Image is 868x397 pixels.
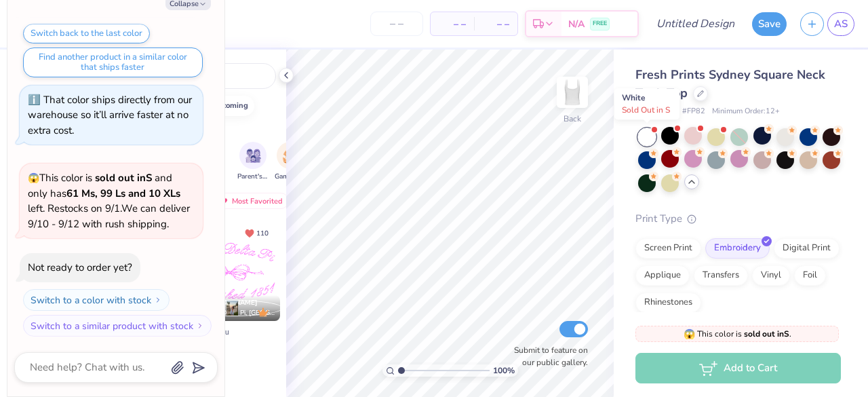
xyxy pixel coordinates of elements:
strong: sold out in S [95,171,152,185]
span: 110 [256,230,269,237]
div: Screen Print [635,238,701,259]
span: This color is and only has left . Restocks on 9/1. We can deliver 9/10 - 9/12 with rush shipping. [28,171,190,231]
button: Find another product in a similar color that ships faster [23,48,203,77]
div: Foil [794,265,826,286]
label: Submit to feature on our public gallery. [507,344,588,368]
span: Fresh Prints Sydney Square Neck Tank Top [635,67,825,101]
div: Rhinestones [635,292,701,313]
span: FREE [593,19,607,29]
div: Most Favorited [212,193,289,209]
div: Digital Print [774,238,840,259]
div: Print Type [635,211,841,227]
div: filter for Game Day [275,142,306,182]
button: Switch back to the last color [23,24,150,43]
button: Save [752,12,787,36]
span: – – [439,17,466,31]
span: Sold Out in S [622,105,670,115]
button: Switch to a color with stock [23,289,170,311]
span: 100 % [493,364,515,377]
span: 😱 [684,328,695,341]
div: Applique [635,265,690,286]
button: filter button [237,142,269,182]
img: Switch to a color with stock [154,296,162,304]
div: Embroidery [705,238,770,259]
div: Transfers [694,265,748,286]
strong: sold out in S [744,328,789,339]
span: – – [482,17,509,31]
img: Game Day Image [283,148,298,164]
span: N/A [568,17,585,31]
span: This color is . [684,328,791,340]
input: Untitled Design [646,10,745,37]
img: Back [559,79,586,106]
span: Parent's Weekend [237,172,269,182]
a: AS [827,12,854,36]
span: # FP82 [682,106,705,117]
span: Game Day [275,172,306,182]
div: Vinyl [752,265,790,286]
input: – – [370,12,423,36]
span: AS [834,16,848,32]
img: Parent's Weekend Image [245,148,261,164]
div: Back [564,113,581,125]
div: White [614,88,679,119]
strong: 61 Ms, 99 Ls and 10 XLs [66,187,180,200]
div: That color ships directly from our warehouse so it’ll arrive faster at no extra cost. [28,93,192,137]
button: filter button [275,142,306,182]
span: 😱 [28,172,39,185]
img: Switch to a similar product with stock [196,322,204,330]
button: Switch to a similar product with stock [23,315,212,337]
div: filter for Parent's Weekend [237,142,269,182]
span: Minimum Order: 12 + [712,106,780,117]
button: Unlike [239,224,275,242]
div: Not ready to order yet? [28,261,132,274]
span: [PERSON_NAME] [201,298,258,307]
span: Alpha Delta Pi, [GEOGRAPHIC_DATA][US_STATE] [201,308,275,318]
